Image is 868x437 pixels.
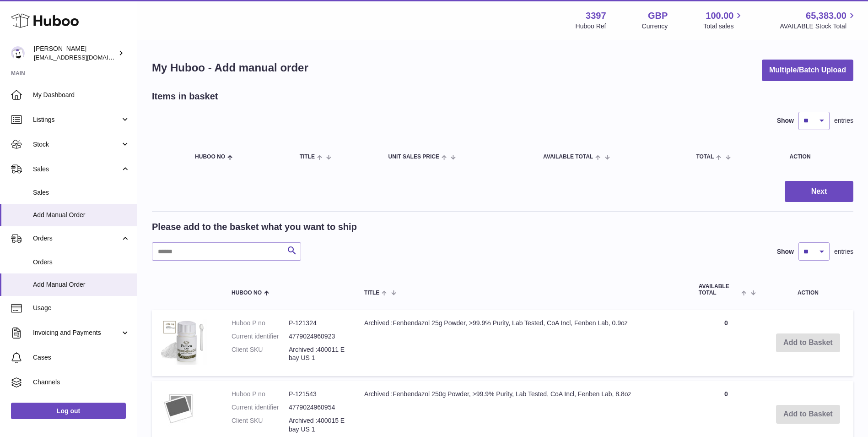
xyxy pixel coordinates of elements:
[33,188,130,197] span: Sales
[762,60,853,81] button: Multiple/Batch Upload
[34,44,116,62] div: [PERSON_NAME]
[33,304,130,312] span: Usage
[232,345,289,363] dt: Client SKU
[34,54,135,61] span: [EMAIL_ADDRESS][DOMAIN_NAME]
[33,165,120,174] span: Sales
[152,60,308,75] h1: My Huboo - Add manual order
[33,211,130,219] span: Add Manual Order
[33,328,120,337] span: Invoicing and Payments
[289,319,346,328] dd: P-121324
[543,154,593,160] span: AVAILABLE Total
[696,154,714,160] span: Total
[195,154,225,160] span: Huboo no
[161,390,198,426] img: Archived :Fenbendazol 250g Powder, >99.9% Purity, Lab Tested, CoA Incl, Fenben Lab, 8.8oz
[300,154,315,160] span: Title
[161,319,207,365] img: Archived :Fenbendazol 25g Powder, >99.9% Purity, Lab Tested, CoA Incl, Fenben Lab, 0.9oz
[33,353,130,362] span: Cases
[232,403,289,412] dt: Current identifier
[33,115,120,124] span: Listings
[703,22,744,31] span: Total sales
[11,403,126,419] a: Log out
[785,181,853,202] button: Next
[232,390,289,399] dt: Huboo P no
[33,234,120,243] span: Orders
[355,310,690,377] td: Archived :Fenbendazol 25g Powder, >99.9% Purity, Lab Tested, CoA Incl, Fenben Lab, 0.9oz
[388,154,439,160] span: Unit Sales Price
[232,290,262,296] span: Huboo no
[232,416,289,434] dt: Client SKU
[703,10,744,31] a: 100.00 Total sales
[790,154,844,160] div: Action
[11,46,25,60] img: sales@canchema.com
[834,247,853,256] span: entries
[289,403,346,412] dd: 4779024960954
[289,332,346,341] dd: 4779024960923
[33,258,130,267] span: Orders
[33,140,120,149] span: Stock
[289,345,346,363] dd: Archived :400011 Ebay US 1
[152,90,218,103] h2: Items in basket
[690,310,763,377] td: 0
[834,116,853,125] span: entries
[33,91,130,99] span: My Dashboard
[232,319,289,328] dt: Huboo P no
[586,10,606,22] strong: 3397
[364,290,379,296] span: Title
[232,332,289,341] dt: Current identifier
[289,390,346,399] dd: P-121543
[780,10,857,31] a: 65,383.00 AVAILABLE Stock Total
[33,280,130,289] span: Add Manual Order
[706,10,733,22] span: 100.00
[152,221,357,233] h2: Please add to the basket what you want to ship
[777,247,794,256] label: Show
[648,10,668,22] strong: GBP
[289,416,346,434] dd: Archived :400015 Ebay US 1
[699,284,739,295] span: AVAILABLE Total
[806,10,846,22] span: 65,383.00
[33,378,130,387] span: Channels
[780,22,857,31] span: AVAILABLE Stock Total
[576,22,606,31] div: Huboo Ref
[777,116,794,125] label: Show
[642,22,668,31] div: Currency
[763,274,853,305] th: Action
